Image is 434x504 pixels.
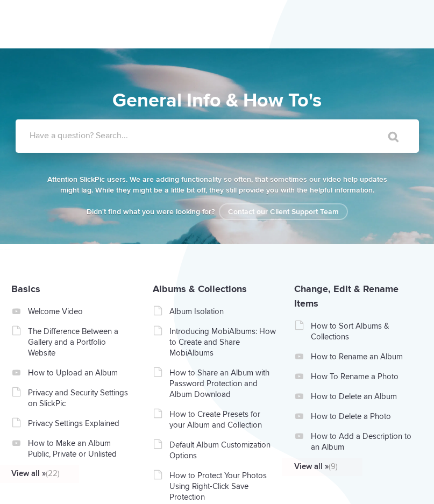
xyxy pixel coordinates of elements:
a: Privacy and Security Settings on SlickPic [28,387,135,409]
h1: General Info & How To's [22,86,412,115]
a: How to Create Presets for your Album and Collection [169,409,276,430]
a: How to Protect Your Photos Using Right-Click Save Protection [169,470,276,502]
a: How to Delete a Photo [311,411,418,422]
a: How to Sort Albums & Collections [311,321,418,342]
p: Attention SlickPic users. We are adding functionality so often, that sometimes our video help upd... [45,174,389,196]
a: How To Rename a Photo [311,371,418,382]
a: Change, Edit & Rename Items [294,283,399,309]
a: How to Rename an Album [311,351,418,362]
a: Album Isolation [169,306,276,317]
a: Basics [11,283,40,295]
a: Default Album Customization Options [169,439,276,461]
a: Albums & Collections [153,283,247,295]
a: How to Upload an Album [28,367,135,378]
a: How to Make an Album Public, Private or Unlisted [28,438,135,459]
a: Privacy Settings Explained [28,418,135,429]
label: Have a question? Search... [30,130,433,141]
a: Contact our Client Support Team [219,203,348,220]
a: How to Add a Description to an Album [311,431,418,452]
input:  [366,124,411,150]
a: The Difference Between a Gallery and a Portfolio Website [28,326,135,358]
p: Didn't find what you were looking for? [45,207,389,217]
a: Introducing MobiAlbums: How to Create and Share MobiAlbums [169,326,276,358]
a: How to Delete an Album [311,391,418,402]
a: How to Share an Album with Password Protection and Album Download [169,367,276,400]
a: Welcome Video [28,306,135,317]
